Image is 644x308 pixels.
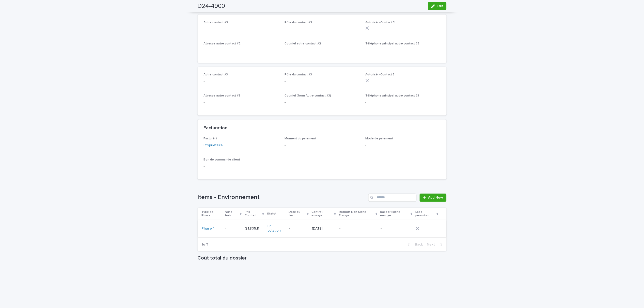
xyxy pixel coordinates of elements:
p: Type de Phase [202,209,222,219]
p: 1 of 1 [198,239,213,251]
span: Courriel autre contact #2 [285,42,321,45]
span: Add New [428,196,443,200]
p: - [285,79,359,84]
span: Autre contact #3 [204,73,228,76]
span: Téléphone principal autre contact #3 [366,94,419,98]
p: Rapport Non Signe Envoye [339,209,374,219]
p: - [366,143,441,148]
span: Edit [437,4,443,8]
span: Autorisé - Contact 2 [366,21,395,24]
span: Mode de paiement [366,137,394,140]
button: Back [404,242,425,247]
span: Next [427,243,438,247]
p: - [204,100,279,105]
span: Rôle du contact #3 [285,73,312,76]
p: - [339,227,377,231]
h1: Coût total du dossier [198,255,447,261]
a: Add New [420,194,446,202]
p: Prix Contrat [245,209,261,219]
p: Labo provision [415,209,435,219]
p: - [381,227,412,231]
span: Courriel (from Autre contact #3) [285,94,331,98]
p: Date du test [289,209,306,219]
h1: Items - Environnement [198,194,367,201]
span: Bon de commande client [204,158,240,161]
p: - [285,26,359,32]
p: - [204,79,279,84]
p: - [204,47,279,53]
p: $ 1,805.11 [245,226,260,231]
tr: Phase 1 -- $ 1,805.11$ 1,805.11 En cotation -[DATE]-- [198,220,447,237]
p: - [285,143,359,148]
p: - [204,164,279,169]
p: Contrat envoye [312,209,333,219]
button: Next [425,242,447,247]
p: - [366,100,441,105]
p: [DATE] [312,227,335,231]
span: Autre contact #2 [204,21,228,24]
p: Rapport signe envoye [380,209,410,219]
h2: Facturation [204,126,228,131]
a: Propriétaire [204,143,223,148]
h2: D24-4900 [198,3,225,10]
span: Rôle du contact #2 [285,21,312,24]
p: - [285,100,359,105]
p: Note frais [225,209,239,219]
input: Search [368,194,417,202]
span: Back [412,243,423,247]
p: Statut [267,211,276,217]
p: - [366,47,441,53]
p: - [226,226,228,231]
p: - [289,227,308,231]
span: Autorisé - Contact 3 [366,73,395,76]
span: Téléphone principal autre contact #2 [366,42,420,45]
button: Edit [428,2,447,10]
span: Adresse autre contact #3 [204,94,241,98]
p: - [285,47,359,53]
p: - [204,26,279,32]
a: Phase 1 [202,227,215,231]
span: Facturé à [204,137,217,140]
span: Adresse autre contact #2 [204,42,241,45]
a: En cotation [268,224,285,233]
span: Moment du paiement [285,137,316,140]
